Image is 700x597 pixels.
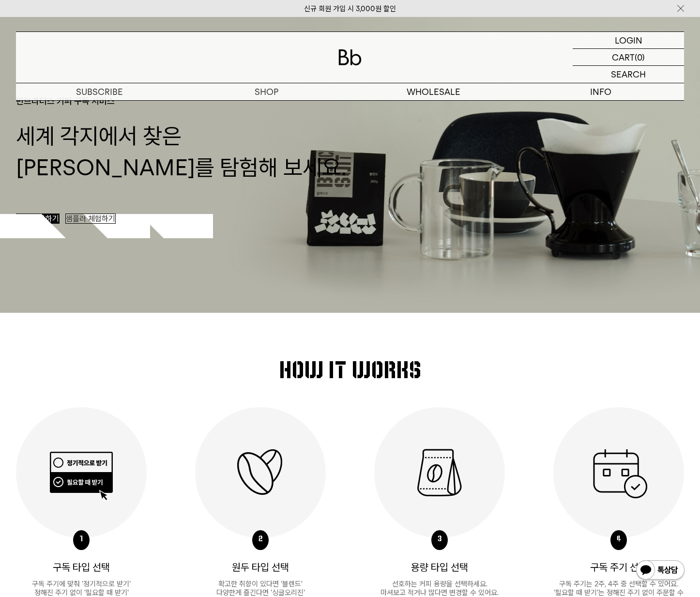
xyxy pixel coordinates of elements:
a: CART (0) [573,49,684,66]
span: 샘플러 체험하기 [66,214,115,223]
p: 선호하는 커피 용량을 선택하세요. 마셔보고 적거나 많다면 변경할 수 있어요. [374,572,505,597]
a: SUBSCRIBE [16,83,183,100]
span: 커피 구독하기 [16,214,59,223]
img: HOW IT WORKS [280,361,420,378]
p: WHOLESALE [350,83,517,100]
img: 구독 타입 선택 [49,441,113,505]
h3: 구독 주기 선택 [553,550,684,572]
h3: 용량 타입 선택 [374,550,505,572]
h1: 세계 각지에서 찾은 [PERSON_NAME]를 탐험해 보세요. [16,106,684,183]
a: 샘플러 체험하기 [65,214,116,224]
img: 2 [259,536,262,541]
h3: 빈브라더스 커피 구독 서비스 [16,96,684,106]
a: LOGIN [573,32,684,49]
h3: 원두 타입 선택 [195,550,326,572]
p: (0) [635,49,645,65]
img: 원두 타입 선택 [228,441,292,505]
p: SEARCH [611,66,646,83]
img: 카카오톡 채널 1:1 채팅 버튼 [635,559,685,582]
img: 로고 [338,49,362,65]
a: SHOP [183,83,350,100]
img: 용량 타입 선택 [408,441,472,505]
h3: 구독 타입 선택 [16,550,147,572]
img: 구독 주기 선택 [587,441,651,505]
img: 1 [80,536,83,541]
img: 3 [438,536,441,541]
p: INFO [517,83,684,100]
img: 4 [617,536,621,541]
a: 커피 구독하기 [16,214,60,224]
p: LOGIN [615,32,642,48]
p: CART [612,49,635,65]
a: 신규 회원 가입 시 3,000원 할인 [304,4,396,13]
